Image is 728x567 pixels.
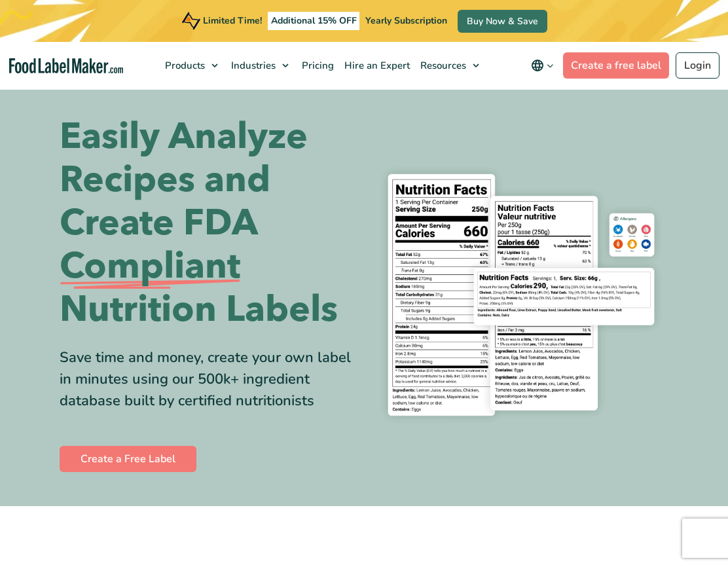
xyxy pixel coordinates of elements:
[563,52,669,79] a: Create a free label
[60,115,354,331] h1: Easily Analyze Recipes and Create FDA Nutrition Labels
[268,12,360,30] span: Additional 15% OFF
[338,42,414,89] a: Hire an Expert
[414,42,486,89] a: Resources
[60,245,240,288] span: Compliant
[458,10,547,33] a: Buy Now & Save
[340,59,411,72] span: Hire an Expert
[60,446,196,472] a: Create a Free Label
[227,59,277,72] span: Industries
[676,52,719,79] a: Login
[60,347,354,412] div: Save time and money, create your own label in minutes using our 500k+ ingredient database built b...
[203,14,262,27] span: Limited Time!
[416,59,467,72] span: Resources
[158,42,225,89] a: Products
[298,59,335,72] span: Pricing
[161,59,206,72] span: Products
[295,42,338,89] a: Pricing
[225,42,295,89] a: Industries
[365,14,447,27] span: Yearly Subscription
